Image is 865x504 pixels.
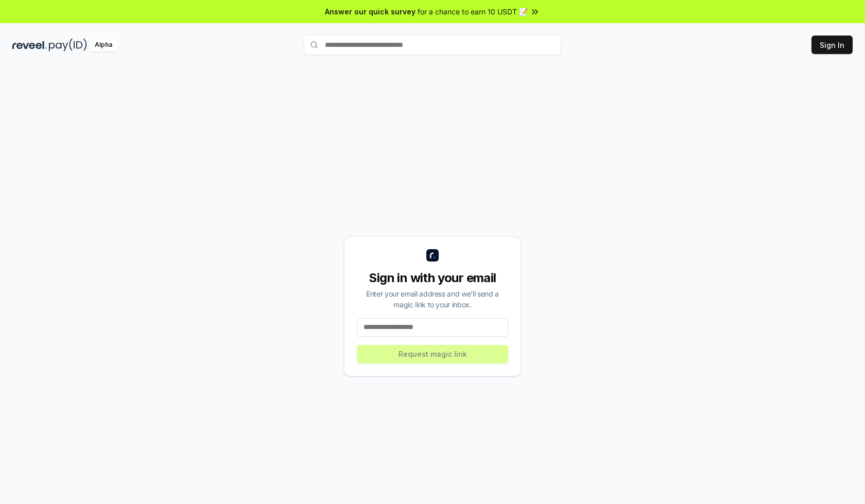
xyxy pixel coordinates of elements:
[357,270,508,286] div: Sign in with your email
[357,288,508,310] div: Enter your email address and we’ll send a magic link to your inbox.
[418,6,528,17] span: for a chance to earn 10 USDT 📝
[325,6,416,17] span: Answer our quick survey
[89,39,118,51] div: Alpha
[49,39,87,51] img: pay_id
[811,36,853,54] button: Sign In
[426,249,439,262] img: logo_small
[12,39,47,51] img: reveel_dark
